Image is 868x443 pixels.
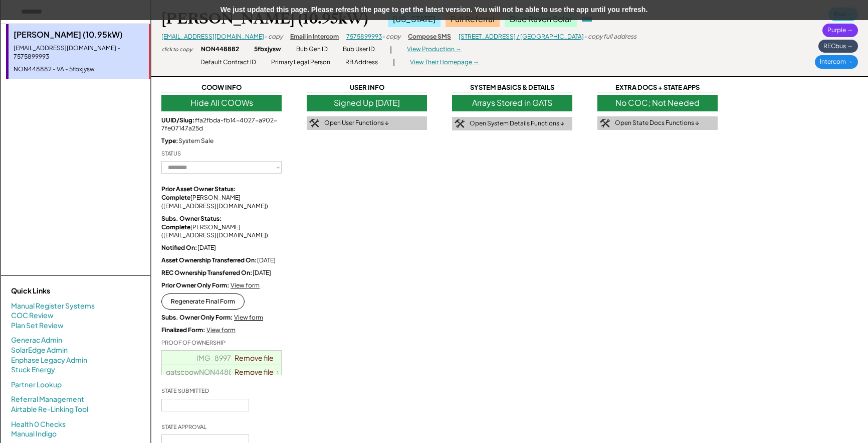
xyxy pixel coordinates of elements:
[161,314,233,321] strong: Subs. Owner Only Form:
[11,429,57,439] a: Manual Indigo
[597,83,718,92] div: EXTRA DOCS + STATE APPS
[161,244,197,251] strong: Notified On:
[296,45,328,54] div: Bub Gen ID
[410,58,479,67] div: View Their Homepage →
[584,33,636,41] div: - copy full address
[161,269,282,277] div: [DATE]
[452,95,572,111] div: Arrays Stored in GATS
[231,281,260,289] a: View form
[234,314,263,321] a: View form
[161,256,282,265] div: [DATE]
[161,116,195,124] strong: UUID/Slug:
[11,394,84,404] a: Referral Management
[14,65,144,74] div: NON448882 - VA - 5fbxjysw
[14,44,144,61] div: [EMAIL_ADDRESS][DOMAIN_NAME] - 7575899993
[161,244,282,252] div: [DATE]
[11,311,54,321] a: COC Review
[161,215,223,231] strong: Subs. Owner Status: Complete
[343,45,375,54] div: Bub User ID
[161,326,205,334] strong: Finalized Form:
[254,45,281,54] div: 5fbxjysw
[200,58,256,67] div: Default Contract ID
[161,293,245,310] button: Regenerate Final Form
[161,423,206,430] div: STATE APPROVAL
[161,33,264,40] a: [EMAIL_ADDRESS][DOMAIN_NAME]
[11,345,68,355] a: SolarEdge Admin
[345,58,378,67] div: RB Address
[382,33,400,41] div: - copy
[201,45,239,54] div: NON448882
[161,116,282,133] div: ffa2fbda-fb14-4027-a902-7fe07147a25d
[14,29,144,40] div: [PERSON_NAME] (10.95kW)
[11,365,55,375] a: Stuck Energy
[346,33,382,40] a: 7575899993
[161,137,178,144] strong: Type:
[196,353,248,362] a: IMG_8997.jpeg
[452,83,572,92] div: SYSTEM BASICS & DETAILS
[161,387,209,394] div: STATE SUBMITTED
[161,46,193,53] div: click to copy:
[231,351,277,365] a: Remove file
[161,83,282,92] div: COOW INFO
[161,150,181,157] div: STATUS
[324,119,389,127] div: Open User Functions ↓
[597,95,718,111] div: No COC; Not Needed
[407,45,462,54] div: View Production →
[161,95,282,111] div: Hide All COOWs
[393,57,395,67] div: |
[11,301,95,311] a: Manual Register Systems
[271,58,330,67] div: Primary Legal Person
[390,45,392,55] div: |
[161,185,237,201] strong: Prior Asset Owner Status: Complete
[290,33,339,41] div: Email in Intercom
[600,119,610,128] img: tool-icon.png
[161,9,368,29] div: [PERSON_NAME] (10.95kW)
[455,119,465,128] img: tool-icon.png
[264,33,283,41] div: - copy
[11,286,111,296] div: Quick Links
[459,33,584,40] a: [STREET_ADDRESS] / [GEOGRAPHIC_DATA]
[161,137,282,145] div: System Sale
[166,367,279,383] a: gatscoowNON448882subsequentowner.pdf
[11,335,62,345] a: Generac Admin
[161,185,282,210] div: [PERSON_NAME] ([EMAIL_ADDRESS][DOMAIN_NAME])
[307,95,427,111] div: Signed Up [DATE]
[470,119,564,128] div: Open System Details Functions ↓
[206,326,236,334] a: View form
[309,119,319,128] img: tool-icon.png
[11,380,62,390] a: Partner Lookup
[615,119,699,127] div: Open State Docs Functions ↓
[161,215,282,240] div: [PERSON_NAME] ([EMAIL_ADDRESS][DOMAIN_NAME])
[815,55,858,69] div: Intercom →
[11,419,66,429] a: Health 0 Checks
[231,365,277,379] a: Remove file
[11,321,64,331] a: Plan Set Review
[161,339,226,346] div: PROOF OF OWNERSHIP
[161,256,257,264] strong: Asset Ownership Transferred On:
[818,40,858,53] div: RECbus →
[307,83,427,92] div: USER INFO
[11,404,88,414] a: Airtable Re-Linking Tool
[822,24,858,37] div: Purple →
[11,355,87,365] a: Enphase Legacy Admin
[408,33,451,41] div: Compose SMS
[161,281,230,289] strong: Prior Owner Only Form:
[161,269,253,276] strong: REC Ownership Transferred On:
